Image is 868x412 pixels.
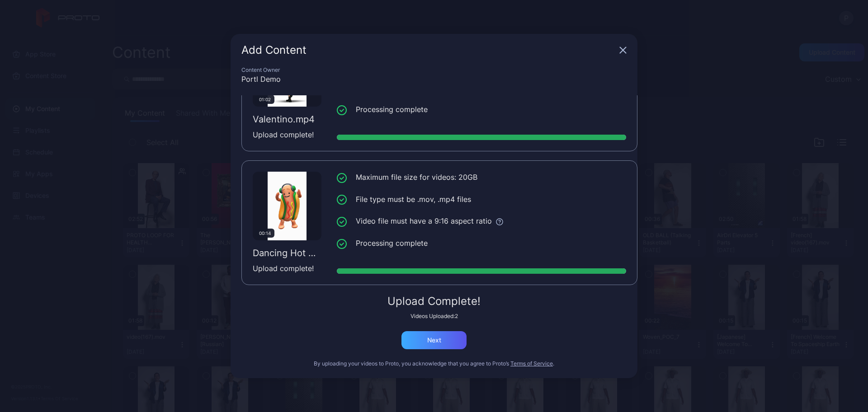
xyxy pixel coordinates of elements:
[337,194,626,205] li: File type must be .mov, .mp4 files
[337,215,626,227] li: Video file must have a 9:16 aspect ratio
[337,238,626,249] li: Processing complete
[253,129,321,140] div: Upload complete!
[241,313,627,320] div: Videos Uploaded: 2
[253,263,321,274] div: Upload complete!
[337,172,626,183] li: Maximum file size for videos: 20GB
[255,229,274,238] div: 00:14
[241,296,627,307] div: Upload Complete!
[255,95,274,104] div: 01:02
[241,45,616,56] div: Add Content
[241,74,627,84] div: Portl Demo
[253,114,321,125] div: Valentino.mp4
[253,248,321,258] div: Dancing Hot Dog.mp4
[427,337,441,344] div: Next
[241,360,627,367] div: By uploading your videos to Proto, you acknowledge that you agree to Proto’s .
[510,360,553,367] button: Terms of Service
[401,331,467,349] button: Next
[337,104,626,115] li: Processing complete
[241,66,627,74] div: Content Owner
